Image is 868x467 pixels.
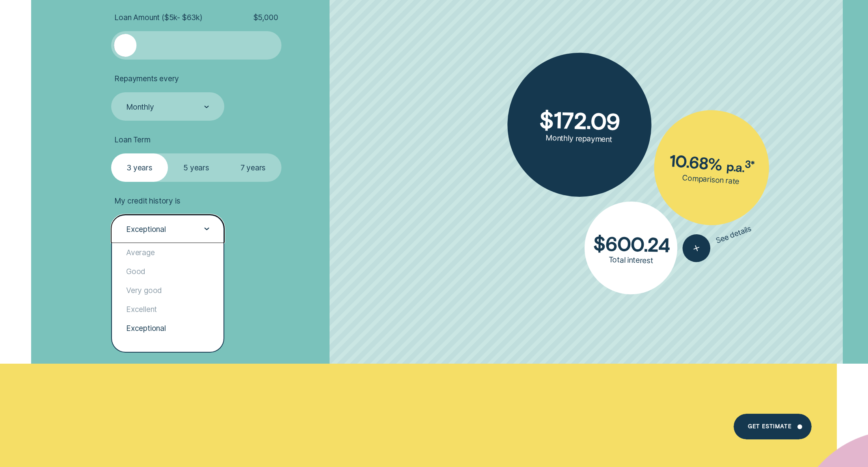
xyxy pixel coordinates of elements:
[114,74,179,83] span: Repayments every
[168,153,225,182] label: 5 years
[114,196,180,205] span: My credit history is
[112,319,224,338] div: Exceptional
[734,414,811,439] a: Get Estimate
[112,300,224,319] div: Excellent
[112,243,224,262] div: Average
[111,153,168,182] label: 3 years
[126,224,166,234] div: Exceptional
[114,135,150,144] span: Loan Term
[225,153,281,182] label: 7 years
[714,224,752,246] span: See details
[112,262,224,281] div: Good
[253,13,278,22] span: $ 5,000
[112,281,224,300] div: Very good
[114,13,203,22] span: Loan Amount ( $5k - $63k )
[126,102,154,112] div: Monthly
[678,215,755,266] button: See details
